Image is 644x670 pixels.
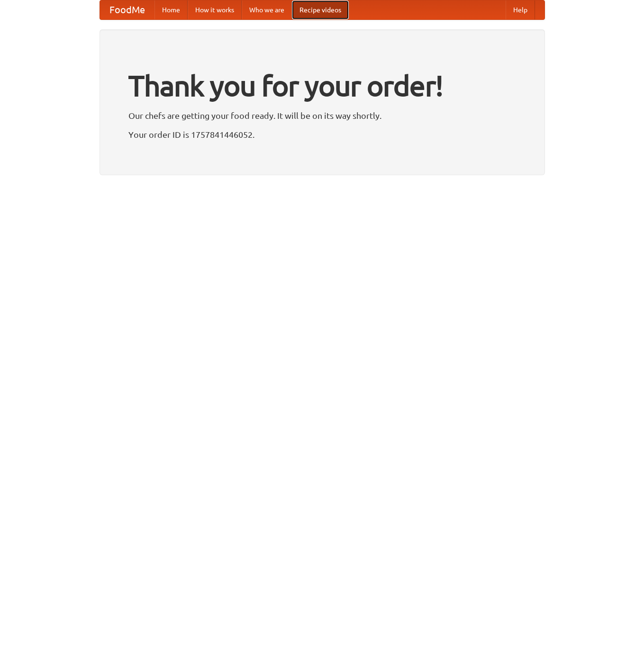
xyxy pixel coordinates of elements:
[128,127,516,142] p: Your order ID is 1757841446052.
[506,0,535,19] a: Help
[292,0,349,19] a: Recipe videos
[100,0,154,19] a: FoodMe
[188,0,242,19] a: How it works
[128,63,516,108] h1: Thank you for your order!
[242,0,292,19] a: Who we are
[154,0,188,19] a: Home
[128,108,516,123] p: Our chefs are getting your food ready. It will be on its way shortly.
